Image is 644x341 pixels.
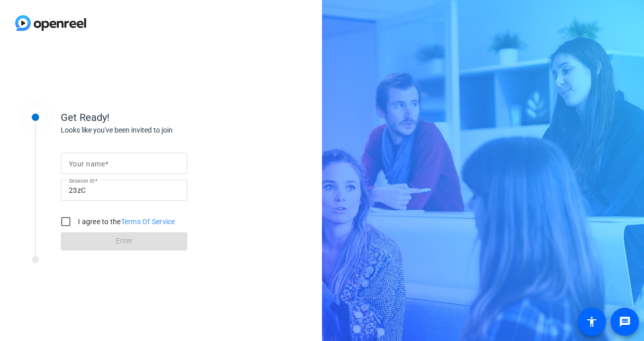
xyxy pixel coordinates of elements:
div: Get Ready! [61,110,263,125]
label: I agree to the [76,217,175,227]
a: Terms Of Service [121,218,175,226]
mat-icon: message [619,316,631,328]
mat-icon: accessibility [586,316,598,328]
mat-label: Session ID [69,178,95,184]
div: Looks like you've been invited to join [61,125,263,136]
mat-label: Your name [69,160,105,168]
